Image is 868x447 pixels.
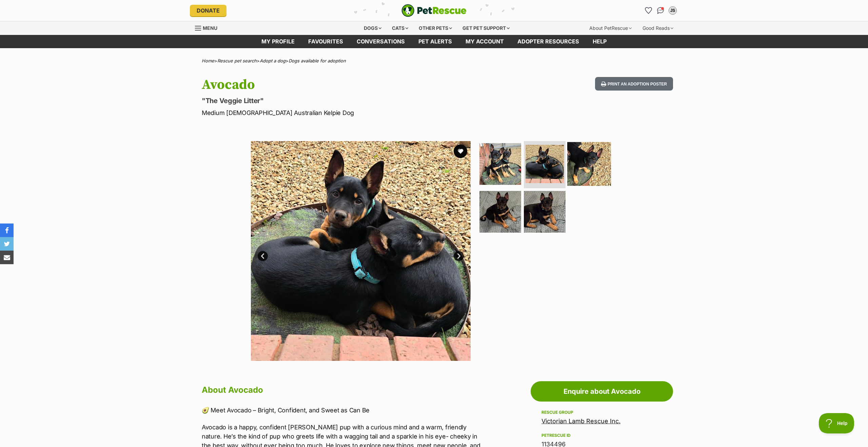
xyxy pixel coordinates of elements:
[202,383,482,397] h2: About Avocado
[667,5,678,16] button: My account
[458,21,514,35] div: Get pet support
[567,142,611,186] img: Photo of Avocado
[595,77,673,91] button: Print an adoption poster
[531,381,673,402] a: Enquire about Avocado
[819,413,854,433] iframe: Help Scout Beacon - Open
[251,141,471,361] img: Photo of Avocado
[350,35,412,48] a: conversations
[643,5,678,16] ul: Account quick links
[217,58,257,63] a: Rescue pet search
[190,5,226,16] a: Donate
[202,108,489,117] p: Medium [DEMOGRAPHIC_DATA] Australian Kelpie Dog
[586,35,613,48] a: Help
[459,35,511,48] a: My account
[414,21,457,35] div: Other pets
[202,96,489,105] p: "The Veggie Litter"
[541,410,662,415] div: Rescue group
[195,21,222,34] a: Menu
[454,144,467,158] button: favourite
[258,251,268,261] a: Prev
[454,251,464,261] a: Next
[202,406,482,415] p: 🥑 Meet Avocado – Bright, Confident, and Sweet as Can Be
[401,4,467,17] a: PetRescue
[585,21,636,35] div: About PetRescue
[289,58,346,63] a: Dogs available for adoption
[541,433,662,438] div: PetRescue ID
[255,35,301,48] a: My profile
[524,191,566,233] img: Photo of Avocado
[387,21,413,35] div: Cats
[526,145,564,183] img: Photo of Avocado
[669,7,676,14] div: JS
[412,35,459,48] a: Pet alerts
[401,4,467,17] img: logo-e224e6f780fb5917bec1dbf3a21bbac754714ae5b6737aabdf751b685950b380.svg
[479,191,521,233] img: Photo of Avocado
[203,25,217,31] span: Menu
[479,143,521,185] img: Photo of Avocado
[511,35,586,48] a: Adopter resources
[638,21,678,35] div: Good Reads
[260,58,285,63] a: Adopt a dog
[643,5,654,16] a: Favourites
[185,58,683,63] div: > > >
[657,7,664,14] img: chat-41dd97257d64d25036548639549fe6c8038ab92f7586957e7f3b1b290dea8141.svg
[655,5,666,16] a: Conversations
[202,58,214,63] a: Home
[359,21,386,35] div: Dogs
[301,35,350,48] a: Favourites
[202,77,489,93] h1: Avocado
[541,417,620,425] a: Victorian Lamb Rescue Inc.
